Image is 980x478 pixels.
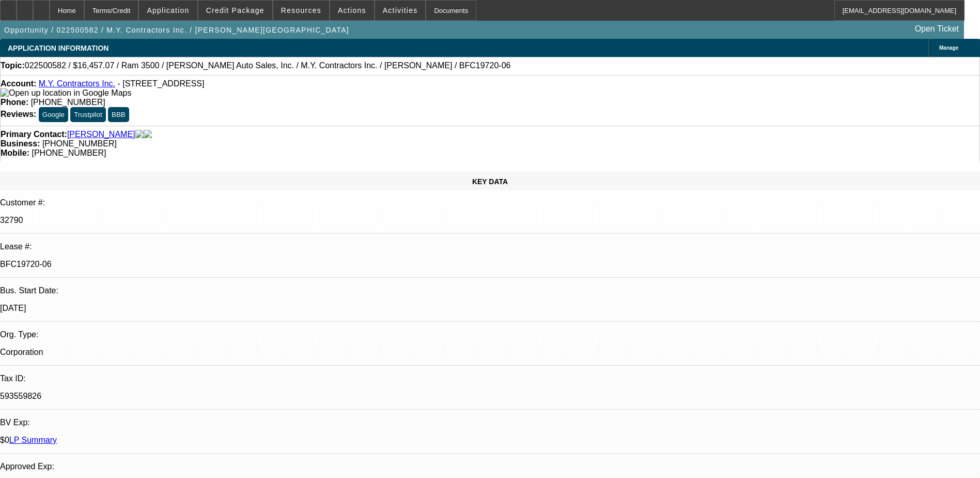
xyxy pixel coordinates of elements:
strong: Reviews: [1,110,36,118]
button: Trustpilot [70,107,105,122]
strong: Mobile: [1,148,29,157]
strong: Primary Contact: [1,130,67,139]
button: BBB [108,107,129,122]
span: Opportunity / 022500582 / M.Y. Contractors Inc. / [PERSON_NAME][GEOGRAPHIC_DATA] [4,26,349,34]
img: facebook-icon.png [135,130,144,139]
strong: Account: [1,79,36,88]
span: Activities [383,6,418,14]
strong: Topic: [1,61,25,70]
span: Application [147,6,189,14]
span: [PHONE_NUMBER] [32,148,106,157]
img: Open up location in Google Maps [1,88,131,98]
span: 022500582 / $16,457.07 / Ram 3500 / [PERSON_NAME] Auto Sales, Inc. / M.Y. Contractors Inc. / [PER... [25,61,511,70]
a: LP Summary [9,436,57,444]
strong: Phone: [1,98,28,107]
span: APPLICATION INFORMATION [8,44,108,52]
span: Manage [939,45,958,51]
a: View Google Maps [1,88,131,97]
button: Activities [375,1,426,20]
span: KEY DATA [472,177,508,186]
a: [PERSON_NAME] [67,130,135,139]
button: Google [39,107,68,122]
button: Resources [273,1,329,20]
span: - [STREET_ADDRESS] [117,79,204,88]
button: Credit Package [198,1,272,20]
a: Open Ticket [911,20,963,38]
img: linkedin-icon.png [144,130,152,139]
span: [PHONE_NUMBER] [42,139,117,148]
button: Application [139,1,197,20]
button: Actions [330,1,374,20]
strong: Business: [1,139,40,148]
span: Resources [281,6,321,14]
a: M.Y. Contractors Inc. [39,79,115,88]
span: [PHONE_NUMBER] [31,98,105,107]
span: Actions [338,6,366,14]
span: Credit Package [206,6,265,14]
